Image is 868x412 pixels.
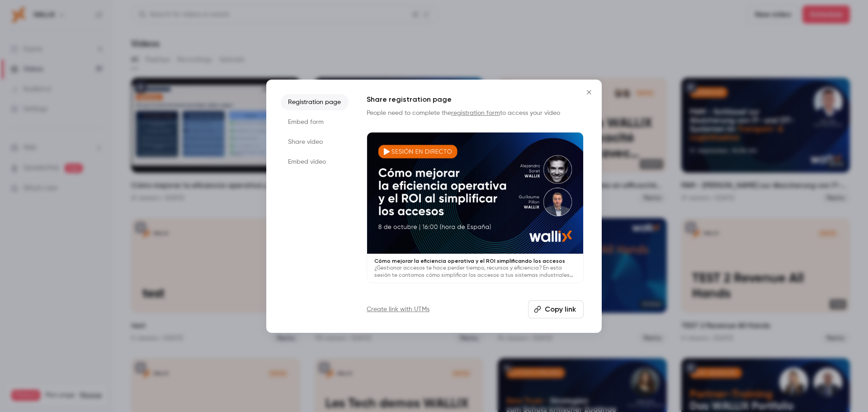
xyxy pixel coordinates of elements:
li: Embed video [281,154,349,170]
h1: Share registration page [367,94,584,105]
li: Share video [281,134,349,150]
a: registration form [451,110,500,116]
li: Registration page [281,94,349,110]
p: Cómo mejorar la eficiencia operativa y el ROI simplificando los accesos [374,257,576,265]
button: Close [580,83,598,101]
p: People need to complete the to access your video [367,109,584,118]
a: Create link with UTMs [367,305,429,314]
li: Embed form [281,114,349,130]
a: Cómo mejorar la eficiencia operativa y el ROI simplificando los accesos¿Gestionar accesos te hace... [367,132,584,284]
button: Copy link [528,300,584,318]
p: ¿Gestionar accesos te hace perder tiempo, recursos y eficiencia? En esta sesión te contamos cómo ... [374,265,576,279]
